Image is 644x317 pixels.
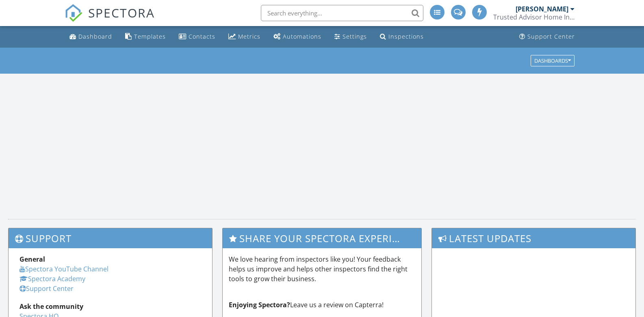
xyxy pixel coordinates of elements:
p: We love hearing from inspectors like you! Your feedback helps us improve and helps other inspecto... [229,254,415,284]
a: Templates [122,29,169,44]
div: Templates [134,33,166,40]
div: Dashboard [78,33,112,40]
div: Support Center [527,33,575,40]
div: Trusted Advisor Home Inspections [493,13,575,21]
strong: Enjoying Spectora? [229,300,290,309]
a: Spectora YouTube Channel [20,265,108,273]
div: Inspections [388,33,424,40]
div: Contacts [189,33,215,40]
a: Dashboard [66,29,115,44]
a: Support Center [516,29,578,44]
span: SPECTORA [88,4,155,21]
h3: Support [9,228,212,248]
h3: Share Your Spectora Experience [223,228,421,248]
a: Settings [331,29,370,44]
input: Search everything... [261,5,423,21]
a: Inspections [377,29,427,44]
a: Spectora Academy [20,274,85,283]
strong: General [20,255,45,264]
div: Automations [283,33,321,40]
div: Metrics [238,33,260,40]
a: SPECTORA [65,11,155,28]
button: Dashboards [531,55,575,66]
div: [PERSON_NAME] [516,5,568,13]
div: Settings [343,33,367,40]
h3: Latest Updates [432,228,635,248]
a: Contacts [176,29,219,44]
p: Leave us a review on Capterra! [229,300,415,310]
a: Support Center [20,284,74,293]
a: Metrics [225,29,264,44]
div: Dashboards [534,58,571,63]
div: Ask the community [20,302,201,311]
img: The Best Home Inspection Software - Spectora [65,4,82,22]
a: Automations (Advanced) [270,29,325,44]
